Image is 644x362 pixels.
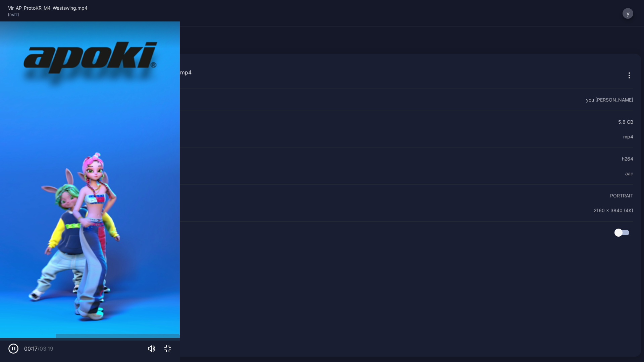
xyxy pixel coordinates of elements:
[622,155,633,163] div: h264
[623,133,633,141] div: mp4
[586,96,633,104] div: you [PERSON_NAME]
[594,206,633,215] div: 2160 x 3840 (4K)
[623,8,633,19] button: y
[618,118,633,126] div: 5.8 GB
[610,192,633,200] div: PORTRAIT
[625,170,633,178] div: aac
